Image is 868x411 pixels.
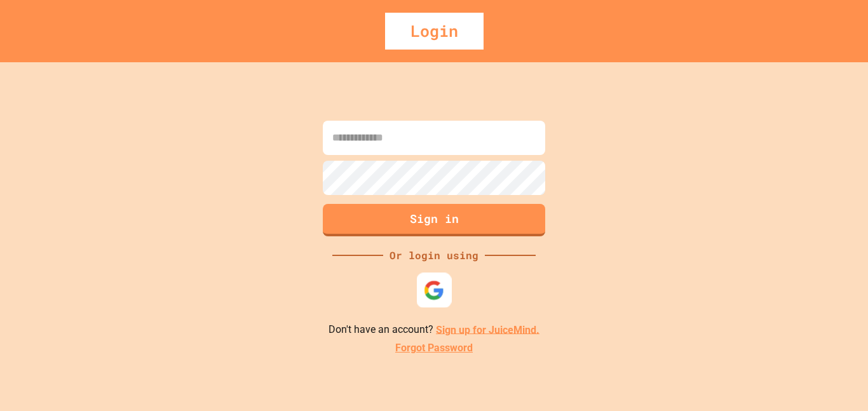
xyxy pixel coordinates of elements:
button: Sign in [323,204,545,236]
img: google-icon.svg [424,280,445,300]
div: Or login using [383,248,485,263]
div: Login [385,13,484,50]
a: Sign up for JuiceMind. [436,323,539,335]
a: Forgot Password [395,340,473,356]
p: Don't have an account? [329,322,539,338]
